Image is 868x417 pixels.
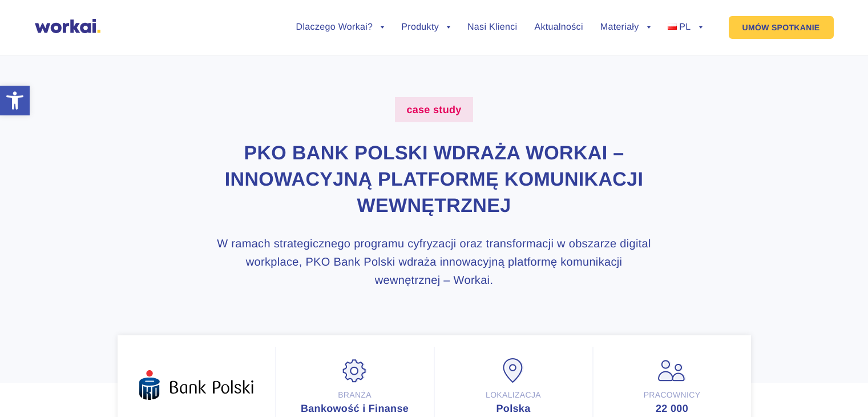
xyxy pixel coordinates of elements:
[341,358,369,384] img: Branża
[446,403,581,414] div: Polska
[395,97,473,122] label: case study
[467,23,517,32] a: Nasi Klienci
[288,403,422,414] div: Bankowość i Finanse
[668,23,703,32] a: PL
[534,23,583,32] a: Aktualności
[605,390,740,400] div: Pracownicy
[446,390,581,400] div: Lokalizacja
[212,235,656,290] h3: W ramach strategicznego programu cyfryzacji oraz transformacji w obszarze digital workplace, PKO ...
[658,358,687,384] img: Pracownicy
[212,141,656,219] h1: PKO Bank Polski wdraża Workai – innowacyjną platformę komunikacji wewnętrznej
[288,390,422,400] div: Branża
[296,23,385,32] a: Dlaczego Workai?
[679,22,691,32] span: PL
[600,23,651,32] a: Materiały
[729,16,834,39] a: UMÓW SPOTKANIE
[605,403,740,414] div: 22 000
[401,23,450,32] a: Produkty
[499,358,528,384] img: Lokalizacja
